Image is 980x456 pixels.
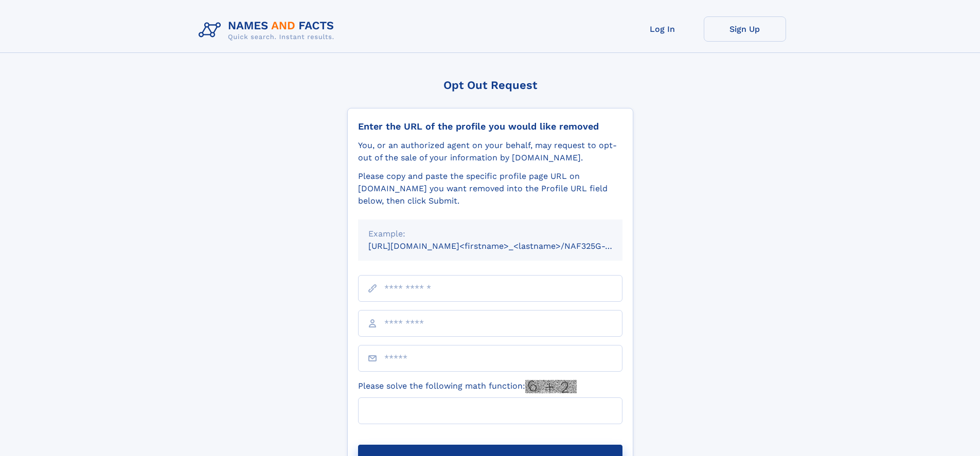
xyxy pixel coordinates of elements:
[358,121,622,132] div: Enter the URL of the profile you would like removed
[347,79,633,92] div: Opt Out Request
[368,241,642,251] small: [URL][DOMAIN_NAME]<firstname>_<lastname>/NAF325G-xxxxxxxx
[358,170,622,207] div: Please copy and paste the specific profile page URL on [DOMAIN_NAME] you want removed into the Pr...
[358,139,622,164] div: You, or an authorized agent on your behalf, may request to opt-out of the sale of your informatio...
[621,16,704,42] a: Log In
[704,16,786,42] a: Sign Up
[194,16,343,44] img: Logo Names and Facts
[358,380,577,393] label: Please solve the following math function:
[368,228,612,240] div: Example:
